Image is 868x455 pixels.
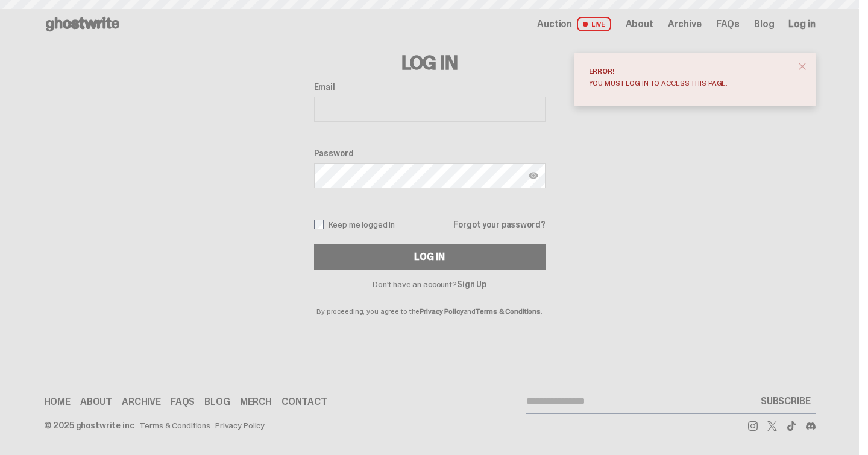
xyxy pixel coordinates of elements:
[240,397,272,407] a: Merch
[589,80,791,87] div: You must log in to access this page.
[457,279,486,290] a: Sign Up
[314,220,324,229] input: Keep me logged in
[589,68,791,75] div: Error!
[791,56,813,77] button: close
[537,19,572,29] span: Auction
[44,421,134,430] div: © 2025 ghostwrite inc
[577,17,611,31] span: LIVE
[314,53,546,72] h3: Log In
[529,171,538,180] img: Show password
[414,252,444,262] div: Log In
[80,397,112,407] a: About
[314,220,395,229] label: Keep me logged in
[716,19,740,29] a: FAQs
[215,421,265,430] a: Privacy Policy
[537,17,611,31] a: Auction LIVE
[626,19,653,29] a: About
[204,397,230,407] a: Blog
[139,421,210,430] a: Terms & Conditions
[314,148,546,158] label: Password
[314,288,546,315] p: By proceeding, you agree to the and .
[453,220,545,229] a: Forgot your password?
[314,280,546,288] p: Don't have an account?
[668,19,702,29] a: Archive
[420,307,463,316] a: Privacy Policy
[122,397,161,407] a: Archive
[314,82,546,92] label: Email
[314,244,546,270] button: Log In
[476,307,541,316] a: Terms & Conditions
[756,389,816,413] button: SUBSCRIBE
[281,397,327,407] a: Contact
[788,19,815,29] a: Log in
[754,19,774,29] a: Blog
[44,397,71,407] a: Home
[171,397,195,407] a: FAQs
